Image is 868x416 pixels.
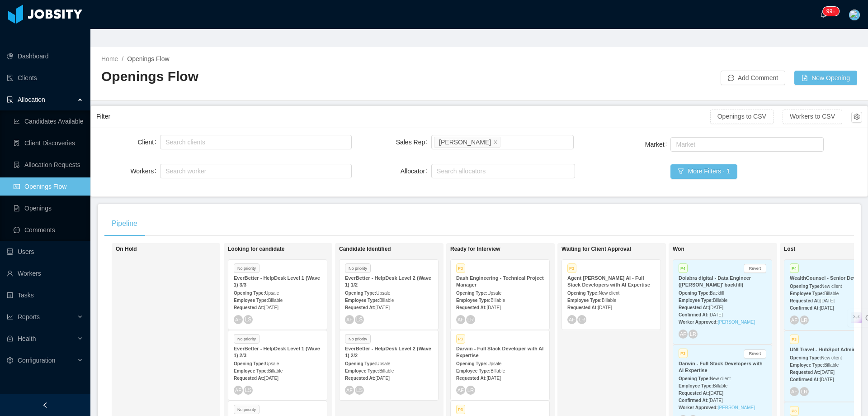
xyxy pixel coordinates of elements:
a: icon: userWorkers [7,264,83,282]
span: P3 [790,335,799,344]
span: [DATE] [598,305,612,310]
span: [DATE] [820,370,834,375]
span: No priority [234,263,259,273]
strong: Requested At: [456,376,486,381]
span: LR [579,316,585,322]
strong: Opening Type: [456,291,487,296]
span: AF [235,317,241,322]
span: P3 [790,406,799,416]
span: P4 [790,263,799,273]
span: AF [346,387,353,393]
span: LR [801,389,808,395]
span: No priority [234,334,259,344]
strong: Opening Type: [679,376,710,381]
button: icon: file-addNew Opening [794,71,857,85]
a: icon: pie-chartDashboard [7,47,83,65]
span: AF [235,387,241,393]
i: icon: setting [7,357,13,363]
span: [DATE] [709,391,723,396]
button: Revert [744,349,766,359]
strong: Requested At: [679,391,709,396]
span: LS [356,387,363,393]
i: icon: medicine-box [7,335,13,342]
strong: Confirmed At: [679,312,708,317]
div: Market [676,140,814,149]
span: [DATE] [708,398,722,403]
span: New client [599,291,619,296]
strong: Requested At: [456,305,486,310]
span: P3 [456,263,465,273]
span: Billable [824,363,839,368]
span: [DATE] [375,376,389,381]
strong: Dolabra digital - Data Engineer ([PERSON_NAME]' backfill) [679,275,751,287]
span: Reports [18,313,40,320]
strong: Opening Type: [456,361,487,366]
div: Search allocators [437,167,566,176]
strong: Requested At: [790,370,820,375]
strong: Employee Type: [234,368,268,373]
span: Billable [379,298,394,303]
strong: EverBetter - HelpDesk Level 2 (Wave 1) 2/2 [345,346,431,358]
span: AF [346,317,353,322]
strong: EverBetter - HelpDesk Level 2 (Wave 1) 1/2 [345,275,431,287]
span: LR [801,317,808,323]
span: No priority [234,405,259,414]
strong: Requested At: [679,305,709,310]
a: icon: profileTasks [7,286,83,304]
span: Health [18,335,36,342]
span: AF [791,389,797,394]
span: Billable [602,298,616,303]
a: icon: line-chartCandidates Available [14,112,83,130]
span: Billable [491,298,505,303]
h1: On Hold [116,246,242,253]
h2: Openings Flow [101,67,479,86]
i: icon: line-chart [7,314,13,320]
a: icon: file-searchClient Discoveries [14,134,83,152]
label: Allocator [401,167,431,175]
h1: Ready for Interview [450,246,577,253]
a: icon: auditClients [7,69,83,87]
strong: Confirmed At: [679,398,708,403]
strong: Opening Type: [790,284,821,289]
span: Upsale [487,291,501,296]
strong: Confirmed At: [790,377,820,382]
span: P3 [567,263,576,273]
button: Openings to CSV [710,110,774,124]
span: [DATE] [264,305,278,310]
span: [DATE] [709,305,723,310]
span: P3 [456,405,465,414]
span: [DATE] [820,377,834,382]
span: Upsale [376,361,390,366]
span: No priority [345,263,371,273]
input: Market [673,139,678,150]
strong: Worker Approved: [679,320,718,325]
button: icon: messageAdd Comment [721,71,785,85]
strong: Requested At: [345,305,375,310]
input: Client [163,137,168,148]
h1: Waiting for Client Approval [561,246,688,253]
div: Search clients [165,138,342,147]
button: Revert [744,264,766,273]
span: Billable [713,383,727,388]
label: Client [137,139,160,146]
span: Billable [824,291,839,296]
a: [PERSON_NAME] [718,405,755,410]
span: AF [569,317,575,322]
span: Billable [379,368,394,373]
div: Search worker [165,167,338,176]
a: icon: robotUsers [7,243,83,261]
strong: EverBetter - HelpDesk Level 1 (Wave 1) 2/3 [234,346,320,358]
label: Sales Rep [396,139,431,146]
span: [DATE] [486,305,500,310]
strong: Employee Type: [679,383,713,388]
span: AF [458,317,464,322]
span: LR [467,387,474,393]
strong: Opening Type: [679,291,710,296]
a: icon: idcardOpenings Flow [14,177,83,196]
span: AF [680,331,686,337]
strong: Opening Type: [345,291,376,296]
input: Allocator [434,166,439,177]
strong: Requested At: [234,376,264,381]
span: [DATE] [820,306,834,311]
span: Billable [713,298,727,303]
